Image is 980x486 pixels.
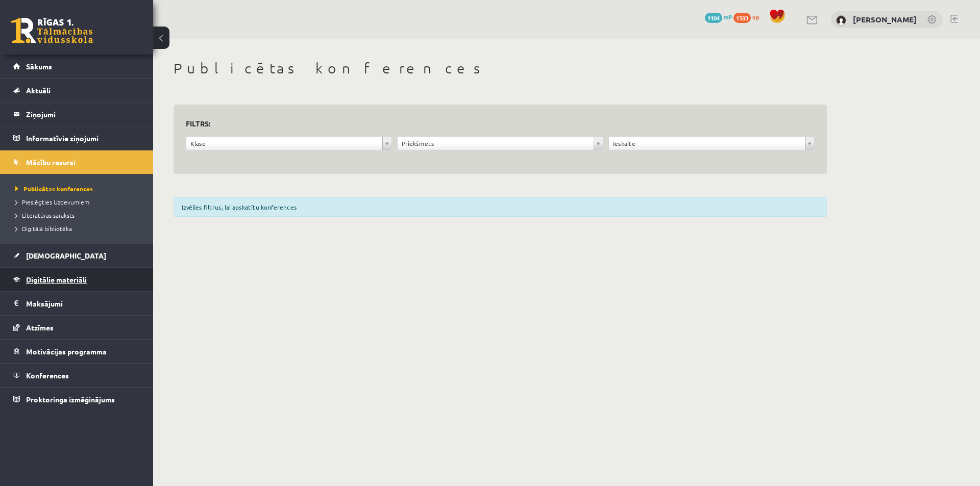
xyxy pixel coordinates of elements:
span: Aktuāli [26,86,51,95]
span: xp [752,13,759,21]
span: Priekšmets [402,137,590,150]
a: Digitālā bibliotēka [15,224,143,233]
a: Atzīmes [13,316,140,339]
a: Ziņojumi [13,103,140,126]
a: 1104 mP [705,13,732,21]
legend: Informatīvie ziņojumi [26,126,140,150]
a: Maksājumi [13,292,140,315]
h3: Filtrs: [186,117,802,131]
a: [DEMOGRAPHIC_DATA] [13,244,140,267]
a: Ieskaite [609,137,814,150]
a: Rīgas 1. Tālmācības vidusskola [11,18,93,43]
span: Atzīmes [26,323,54,332]
span: Konferences [26,371,69,380]
a: Priekšmets [398,137,603,150]
a: Konferences [13,364,140,387]
a: Motivācijas programma [13,340,140,363]
h1: Publicētas konferences [174,60,827,77]
span: Pieslēgties Uzdevumiem [15,198,89,206]
span: [DEMOGRAPHIC_DATA] [26,251,106,260]
span: Klase [190,137,378,150]
div: Izvēlies filtrus, lai apskatītu konferences [174,197,827,217]
span: Publicētas konferences [15,185,93,193]
a: Pieslēgties Uzdevumiem [15,197,143,207]
legend: Ziņojumi [26,103,140,126]
a: Sākums [13,55,140,78]
span: Proktoringa izmēģinājums [26,395,115,404]
span: Ieskaite [613,137,801,150]
legend: Maksājumi [26,292,140,315]
a: Mācību resursi [13,150,140,174]
a: Informatīvie ziņojumi [13,126,140,150]
span: mP [724,13,732,21]
a: Publicētas konferences [15,184,143,193]
a: 1503 xp [733,13,764,21]
a: [PERSON_NAME] [853,14,917,24]
a: Proktoringa izmēģinājums [13,388,140,411]
span: Digitālie materiāli [26,275,87,284]
span: 1104 [705,13,722,23]
a: Klase [186,137,391,150]
span: Sākums [26,62,52,71]
span: Literatūras saraksts [15,211,75,219]
span: Motivācijas programma [26,347,107,356]
a: Digitālie materiāli [13,268,140,291]
span: 1503 [733,13,751,23]
img: Artjoms Grebežs [836,15,846,25]
span: Digitālā bibliotēka [15,224,72,233]
span: Mācību resursi [26,158,76,167]
a: Aktuāli [13,79,140,102]
a: Literatūras saraksts [15,211,143,220]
